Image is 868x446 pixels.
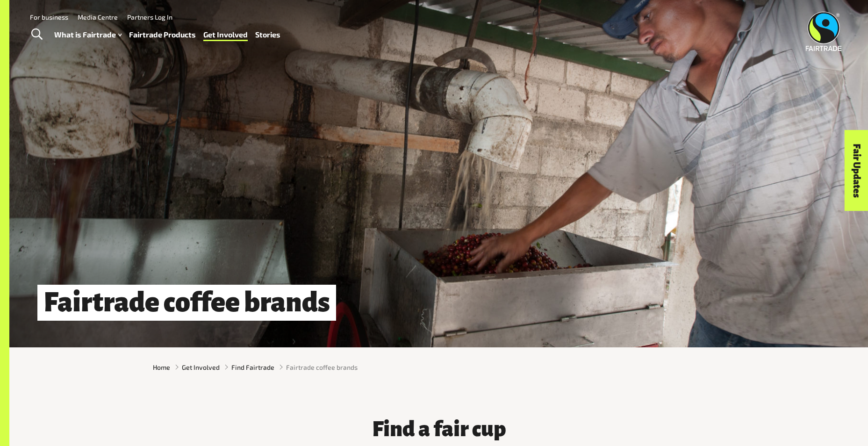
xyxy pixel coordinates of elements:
[78,13,118,21] a: Media Centre
[25,23,48,46] a: Toggle Search
[54,28,122,42] a: What is Fairtrade
[127,13,172,21] a: Partners Log In
[299,417,579,441] h3: Find a fair cup
[30,13,68,21] a: For business
[286,362,358,372] span: Fairtrade coffee brands
[182,362,220,372] a: Get Involved
[153,362,170,372] a: Home
[806,12,842,51] img: Fairtrade Australia New Zealand logo
[255,28,280,42] a: Stories
[231,362,274,372] a: Find Fairtrade
[129,28,196,42] a: Fairtrade Products
[203,28,248,42] a: Get Involved
[37,285,336,321] h1: Fairtrade coffee brands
